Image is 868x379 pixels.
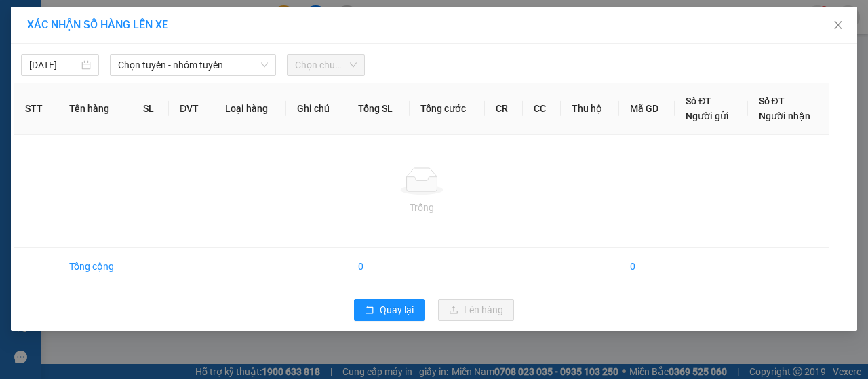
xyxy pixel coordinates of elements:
[39,96,88,106] span: Điểm Big C
[260,61,269,69] span: down
[619,83,675,135] th: Mã GD
[295,55,357,75] span: Chọn chuyến
[686,111,729,121] span: Người gửi
[10,100,32,110] span: Nhận
[347,83,410,135] th: Tổng SL
[39,49,172,74] span: VP Diêm Điền -
[833,20,844,31] span: close
[619,248,675,285] td: 0
[29,58,79,73] input: 12/09/2025
[380,302,414,317] span: Quay lại
[759,96,785,106] span: Số ĐT
[14,83,58,135] th: STT
[106,20,146,30] span: 19009397
[523,83,561,135] th: CC
[25,200,818,215] div: Trống
[58,248,132,285] td: Tổng cộng
[485,83,523,135] th: CR
[169,83,214,135] th: ĐVT
[71,81,132,93] span: 0988045868
[39,35,103,46] span: -
[132,83,169,135] th: SL
[686,96,711,106] span: Số ĐT
[438,299,514,321] button: uploadLên hàng
[410,83,485,135] th: Tổng cước
[561,83,619,135] th: Thu hộ
[10,49,24,60] span: Gửi
[58,83,132,135] th: Tên hàng
[43,35,103,46] span: 0972043750
[58,20,103,30] strong: HOTLINE :
[286,83,347,135] th: Ghi chú
[27,18,168,31] span: XÁC NHẬN SỐ HÀNG LÊN XE
[819,7,857,45] button: Close
[365,305,374,316] span: rollback
[29,7,175,18] strong: CÔNG TY VẬN TẢI ĐỨC TRƯỞNG
[347,248,410,285] td: 0
[759,111,810,121] span: Người nhận
[214,83,286,135] th: Loại hàng
[354,299,425,321] button: rollbackQuay lại
[118,55,268,75] span: Chọn tuyến - nhóm tuyến
[42,81,132,93] span: thuỷ -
